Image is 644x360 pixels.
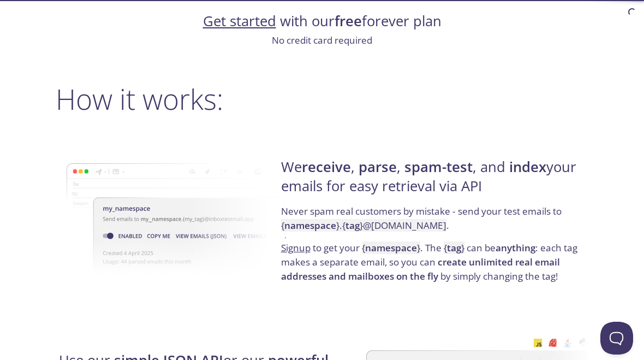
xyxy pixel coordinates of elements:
[281,241,585,283] p: to get your . The can be : each tag makes a separate email, so you can by simply changing the tag!
[203,11,276,31] a: Get started
[281,158,585,204] h4: We , , , and your emails for easy retrieval via API
[359,157,397,176] strong: parse
[67,133,289,305] img: namespace-image
[447,241,461,254] strong: tag
[365,241,417,254] strong: namespace
[496,241,535,254] strong: anything
[284,219,336,232] strong: namespace
[404,157,473,176] strong: spam-test
[56,12,588,31] h4: with our forever plan
[302,157,351,176] strong: receive
[281,204,585,241] p: Never spam real customers by mistake - send your test emails to .
[444,241,464,254] code: { }
[56,82,588,115] h2: How it works:
[335,11,362,31] strong: free
[600,322,633,355] iframe: Help Scout Beacon - Open
[345,219,360,232] strong: tag
[281,241,311,254] a: Signup
[281,219,446,232] code: { } . { } @[DOMAIN_NAME]
[509,157,546,176] strong: index
[56,33,588,48] p: No credit card required
[281,256,560,282] strong: create unlimited real email addresses and mailboxes on the fly
[362,241,420,254] code: { }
